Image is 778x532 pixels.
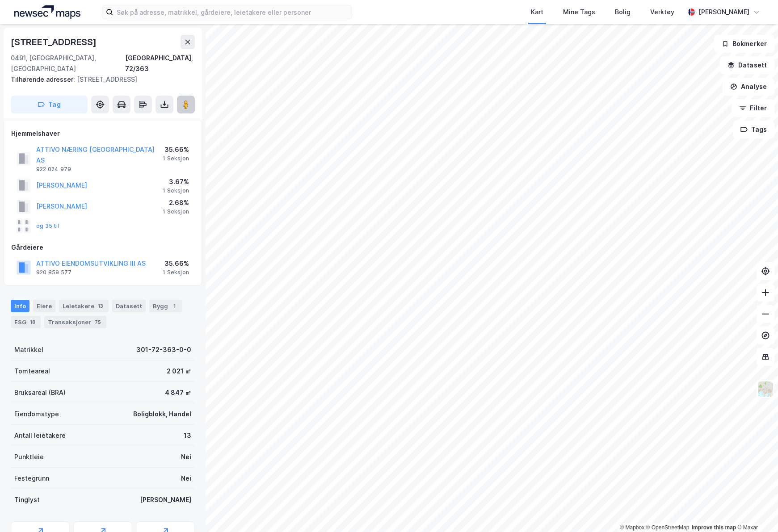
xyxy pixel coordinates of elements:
[149,300,182,312] div: Bygg
[733,489,778,532] iframe: Chat Widget
[163,176,189,187] div: 3.67%
[33,300,55,312] div: Eiere
[733,121,774,138] button: Tags
[163,155,189,162] div: 1 Seksjon
[44,316,106,328] div: Transaksjoner
[28,318,37,327] div: 18
[11,35,98,49] div: [STREET_ADDRESS]
[698,7,749,17] div: [PERSON_NAME]
[720,56,774,74] button: Datasett
[11,300,29,312] div: Info
[181,452,191,462] div: Nei
[14,366,50,377] div: Tomteareal
[714,35,774,53] button: Bokmerker
[14,452,44,462] div: Punktleie
[93,318,103,327] div: 75
[163,187,189,194] div: 1 Seksjon
[163,269,189,276] div: 1 Seksjon
[163,197,189,208] div: 2.68%
[733,489,778,532] div: Kontrollprogram for chat
[14,473,49,484] div: Festegrunn
[11,128,194,139] div: Hjemmelshaver
[136,344,191,355] div: 301-72-363-0-0
[14,409,59,419] div: Eiendomstype
[650,7,674,17] div: Verktøy
[615,7,631,17] div: Bolig
[125,53,195,74] div: [GEOGRAPHIC_DATA], 72/363
[167,366,191,377] div: 2 021 ㎡
[11,96,88,113] button: Tag
[113,5,352,19] input: Søk på adresse, matrikkel, gårdeiere, leietakere eller personer
[757,381,774,398] img: Z
[112,300,146,312] div: Datasett
[14,344,43,355] div: Matrikkel
[11,74,188,85] div: [STREET_ADDRESS]
[170,302,179,310] div: 1
[96,302,105,310] div: 13
[11,316,41,328] div: ESG
[14,5,80,19] img: logo.a4113a55bc3d86da70a041830d287a7e.svg
[14,430,66,441] div: Antall leietakere
[646,524,690,531] a: OpenStreetMap
[14,387,66,398] div: Bruksareal (BRA)
[11,75,77,83] span: Tilhørende adresser:
[563,7,595,17] div: Mine Tags
[163,208,189,215] div: 1 Seksjon
[140,494,191,505] div: [PERSON_NAME]
[732,99,774,117] button: Filter
[692,524,736,531] a: Improve this map
[59,300,109,312] div: Leietakere
[11,242,194,253] div: Gårdeiere
[11,53,125,74] div: 0491, [GEOGRAPHIC_DATA], [GEOGRAPHIC_DATA]
[163,258,189,269] div: 35.66%
[36,269,71,276] div: 920 859 577
[531,7,543,17] div: Kart
[133,409,191,419] div: Boligblokk, Handel
[184,430,191,441] div: 13
[723,78,774,96] button: Analyse
[163,144,189,155] div: 35.66%
[165,387,191,398] div: 4 847 ㎡
[14,494,40,505] div: Tinglyst
[620,524,644,531] a: Mapbox
[181,473,191,484] div: Nei
[36,166,71,173] div: 922 024 979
